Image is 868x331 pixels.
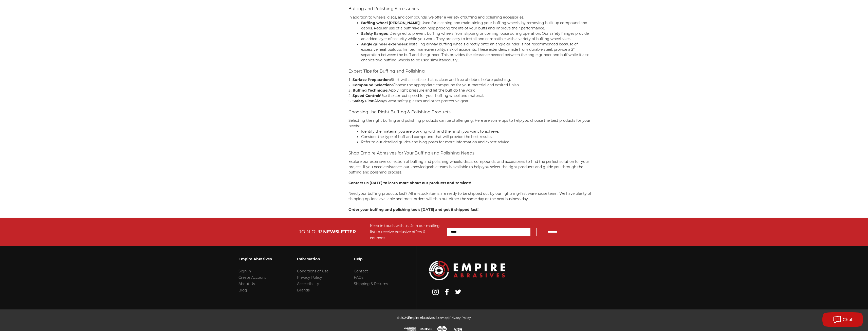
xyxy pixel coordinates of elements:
a: Blog [238,288,247,292]
strong: Safety flanges [361,31,388,36]
strong: Contact us [DATE] to learn more about our products and services! [348,181,471,185]
a: Create Account [238,275,266,280]
strong: Angle grinder extenders [361,42,407,46]
span: Need your buffing products fast? All in-stock items are ready to be shipped out by our lightning-... [348,191,591,201]
span: Start with a surface that is clean and free of debris before polishing. [391,77,511,82]
span: JOIN OUR [299,229,322,235]
span: Always wear safety glasses and other protective gear. [374,99,469,103]
span: Consider the type of buff and compound that will provide the best results. [361,134,492,139]
span: : Designed to prevent buffing wheels from slipping or coming loose during operation. Our safety f... [361,31,589,41]
strong: Compound Selection: [353,83,393,87]
button: Chat [822,312,863,327]
a: Sitemap [436,316,448,320]
span: Choose the appropriate compound for your material and desired finish. [393,83,520,87]
h3: Empire Abrasives [238,254,272,264]
span: Chat [843,317,853,322]
span: Shop Empire Abrasives for Your Buffing and Polishing Needs [348,151,475,155]
a: Conditions of Use [297,269,328,273]
span: Buffing and Polishing Accessories [348,6,419,11]
a: FAQs [354,275,363,280]
a: Contact [354,269,368,273]
h3: Information [297,254,328,264]
span: Identify the material you are working with and the finish you want to achieve. [361,129,499,134]
span: : Installing airway buffing wheels directly onto an angle grinder is not recommended because of e... [361,42,589,62]
span: In addition to wheels, discs, and compounds, we offer a variety of [348,15,464,20]
strong: Speed Control: [353,93,380,98]
span: Selecting the right buffing and polishing products can be challenging. Here are some tips to help... [348,118,590,128]
a: Brands [297,288,310,292]
a: Shipping & Returns [354,282,388,286]
a: About Us [238,282,255,286]
div: Keep in touch with us! Join our mailing list to receive exclusive offers & coupons. [370,223,442,241]
strong: Order your buffing and polishing tools [DATE] and get it shipped fast! [348,207,478,212]
span: NEWSLETTER [323,229,356,235]
span: Explore our extensive collection of buffing and polishing wheels, discs, compounds, and accessori... [348,159,589,175]
img: Empire Abrasives Logo Image [429,261,505,280]
span: : Used for cleaning and maintaining your buffing wheels, by removing built-up compound and debris... [361,21,587,30]
strong: Safety First: [353,99,374,103]
span: Apply light pressure and let the buff do the work. [389,88,475,93]
a: buffing and polishing accessories [464,15,523,20]
span: Expert Tips for Buffing and Polishing [348,69,425,74]
span: Refer to our detailed guides and blog posts for more information and expert advice. [361,140,510,144]
a: Accessibility [297,282,319,286]
a: Privacy Policy [449,316,471,320]
strong: Buffing Technique: [353,88,389,93]
a: Sign In [238,269,251,273]
h3: Help [354,254,388,264]
span: Empire Abrasives [408,316,435,320]
strong: Buffing wheel [PERSON_NAME] [361,21,420,25]
a: Privacy Policy [297,275,322,280]
span: Choosing the Right Buffing & Polishing Products [348,110,451,114]
strong: Surface Preparation: [353,77,391,82]
span: . [523,15,524,20]
span: Use the correct speed for your buffing wheel and material. [380,93,484,98]
p: © 2024 | | [397,315,471,321]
